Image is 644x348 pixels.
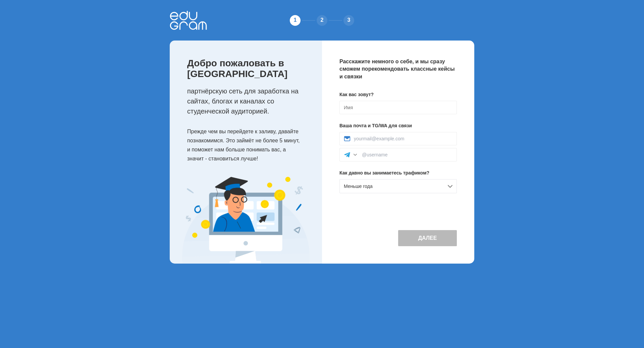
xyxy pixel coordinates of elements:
[339,58,457,80] p: Расскажите немного о себе, и мы сразу сможем порекомендовать классные кейсы и связки
[187,127,309,163] p: Прежде чем вы перейдете к заливу, давайте познакомимся. Это займёт не более 5 минут, и поможет на...
[398,230,457,246] button: Далее
[344,184,373,189] span: Меньше года
[354,136,452,141] input: yourmail@example.com
[315,14,329,27] div: 2
[339,122,457,129] p: Ваша почта и TG/WA для связи
[288,14,302,27] div: 1
[339,169,457,177] p: Как давно вы занимаетесь трафиком?
[342,14,356,27] div: 3
[182,177,310,264] img: Expert Image
[187,86,309,116] p: партнёрскую сеть для заработка на сайтах, блогах и каналах со студенческой аудиторией.
[339,91,457,98] p: Как вас зовут?
[187,58,309,79] p: Добро пожаловать в [GEOGRAPHIC_DATA]
[339,101,457,114] input: Имя
[362,152,452,157] input: @username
